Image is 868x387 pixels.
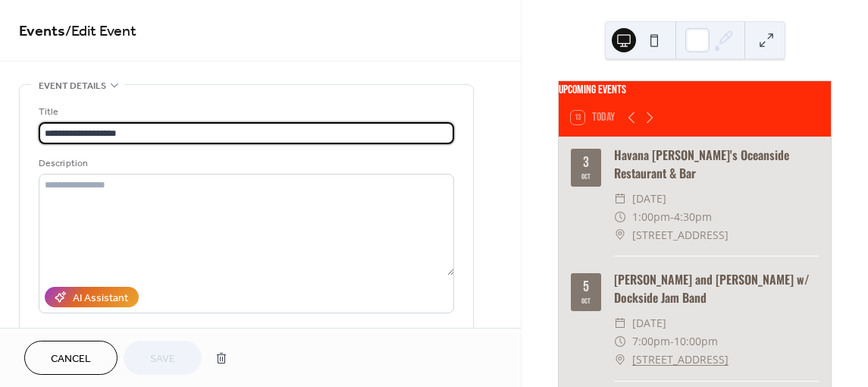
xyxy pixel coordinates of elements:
[583,279,589,294] div: 5
[39,78,106,94] span: Event details
[73,291,128,307] div: AI Assistant
[583,155,589,170] div: 3
[632,208,670,226] span: 1:00pm
[51,351,91,367] span: Cancel
[670,332,674,351] span: -
[614,190,626,208] div: ​
[614,208,626,226] div: ​
[632,332,670,351] span: 7:00pm
[581,297,591,305] div: Oct
[614,351,626,369] div: ​
[24,341,118,375] button: Cancel
[19,17,65,46] a: Events
[581,173,591,181] div: Oct
[614,270,819,307] div: [PERSON_NAME] and [PERSON_NAME] w/ Dockside Jam Band
[614,146,819,182] div: Havana [PERSON_NAME]'s Oceanside Restaurant & Bar
[39,104,451,120] div: Title
[632,351,729,369] a: [STREET_ADDRESS]
[45,287,139,307] button: AI Assistant
[632,314,666,332] span: [DATE]
[614,332,626,351] div: ​
[674,208,712,226] span: 4:30pm
[39,156,451,171] div: Description
[614,314,626,332] div: ​
[614,226,626,244] div: ​
[632,190,666,208] span: [DATE]
[632,226,729,244] span: [STREET_ADDRESS]
[65,17,136,46] span: / Edit Event
[670,208,674,226] span: -
[674,332,718,351] span: 10:00pm
[559,81,831,99] div: Upcoming events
